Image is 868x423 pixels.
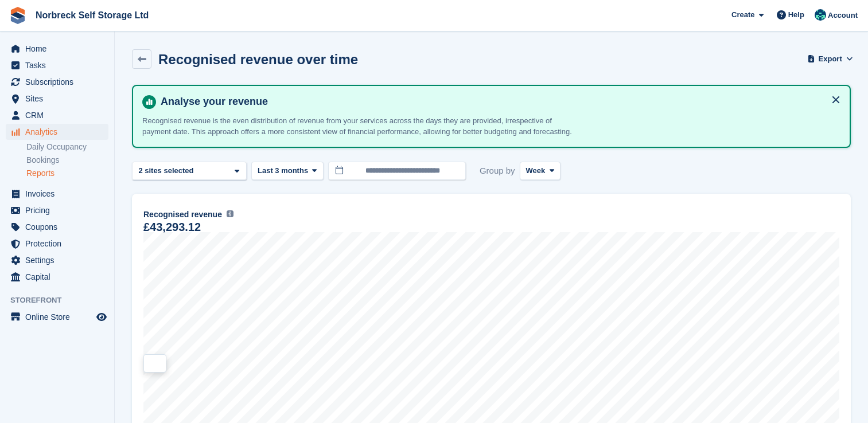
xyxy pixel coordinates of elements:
[26,155,108,166] a: Bookings
[731,9,754,21] span: Create
[143,222,201,232] div: £43,293.12
[31,6,153,25] a: Norbreck Self Storage Ltd
[25,202,94,218] span: Pricing
[6,252,108,268] a: menu
[25,74,94,90] span: Subscriptions
[819,53,842,65] span: Export
[95,310,108,324] a: Preview store
[6,74,108,90] a: menu
[6,124,108,140] a: menu
[26,142,108,152] a: Daily Occupancy
[6,186,108,202] a: menu
[156,95,840,108] h4: Analyse your revenue
[25,219,94,235] span: Coupons
[25,107,94,123] span: CRM
[6,269,108,285] a: menu
[6,219,108,235] a: menu
[142,115,573,138] p: Recognised revenue is the even distribution of revenue from your services across the days they ar...
[137,165,198,177] div: 2 sites selected
[10,295,114,306] span: Storefront
[227,210,233,217] img: icon-info-grey-7440780725fd019a000dd9b08b2336e03edf1995a4989e88bcd33f0948082b44.svg
[520,162,560,181] button: Week
[6,309,108,325] a: menu
[480,162,515,181] span: Group by
[526,165,546,177] span: Week
[25,124,94,140] span: Analytics
[158,52,358,67] h2: Recognised revenue over time
[6,236,108,252] a: menu
[6,107,108,123] a: menu
[815,9,826,21] img: Sally King
[25,57,94,73] span: Tasks
[809,49,851,68] button: Export
[25,252,94,268] span: Settings
[258,165,308,177] span: Last 3 months
[25,309,94,325] span: Online Store
[25,236,94,252] span: Protection
[251,162,324,181] button: Last 3 months
[9,7,26,24] img: stora-icon-8386f47178a22dfd0bd8f6a31ec36ba5ce8667c1dd55bd0f319d3a0aa187defe.svg
[143,209,222,221] span: Recognised revenue
[6,91,108,107] a: menu
[6,202,108,218] a: menu
[6,57,108,73] a: menu
[25,91,94,107] span: Sites
[26,168,108,179] a: Reports
[6,41,108,57] a: menu
[788,9,804,21] span: Help
[25,41,94,57] span: Home
[828,10,858,21] span: Account
[25,269,94,285] span: Capital
[25,186,94,202] span: Invoices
